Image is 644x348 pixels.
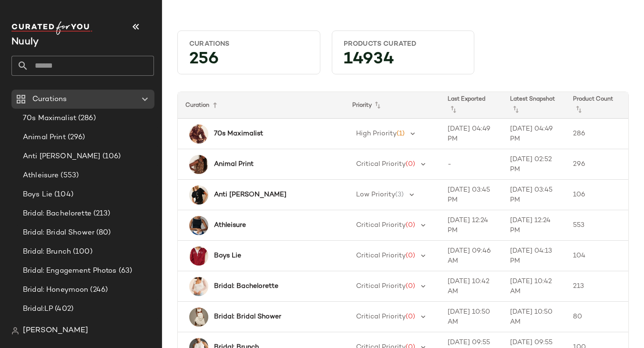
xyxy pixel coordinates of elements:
[440,180,503,210] td: [DATE] 03:45 PM
[344,40,463,49] div: Products Curated
[565,180,628,210] td: 106
[189,307,208,327] img: 4130916210332_010_b
[440,241,503,271] td: [DATE] 09:46 AM
[189,40,308,49] div: Curations
[565,271,628,302] td: 213
[336,52,470,70] div: 14934
[52,189,73,200] span: (104)
[11,327,19,335] img: svg%3e
[565,92,628,119] th: Product Count
[23,246,71,257] span: Bridal: Brunch
[189,124,208,143] img: 99308520_061_b
[502,149,565,180] td: [DATE] 02:52 PM
[406,313,415,320] span: (0)
[356,161,406,168] span: Critical Priority
[502,271,565,302] td: [DATE] 10:42 AM
[76,113,96,124] span: (286)
[502,210,565,241] td: [DATE] 12:24 PM
[94,227,111,238] span: (80)
[356,313,406,320] span: Critical Priority
[397,130,405,137] span: (1)
[406,252,415,259] span: (0)
[189,185,208,205] img: 103216818_001_b
[88,285,108,296] span: (246)
[406,283,415,290] span: (0)
[23,189,52,200] span: Boys Lie
[23,304,53,315] span: Bridal:LP
[101,151,121,162] span: (106)
[23,132,66,143] span: Animal Print
[565,210,628,241] td: 553
[565,241,628,271] td: 104
[356,191,395,198] span: Low Priority
[565,119,628,149] td: 286
[71,246,92,257] span: (100)
[11,21,92,35] img: cfy_white_logo.C9jOOHJF.svg
[395,191,404,198] span: (3)
[502,119,565,149] td: [DATE] 04:49 PM
[356,130,397,137] span: High Priority
[32,94,67,105] span: Curations
[356,252,406,259] span: Critical Priority
[440,119,503,149] td: [DATE] 04:49 PM
[182,52,316,70] div: 256
[502,302,565,332] td: [DATE] 10:50 AM
[214,281,278,291] b: Bridal: Bachelorette
[565,302,628,332] td: 80
[214,312,281,322] b: Bridal: Bridal Shower
[189,246,208,266] img: 97065981_060_b
[23,266,117,276] span: Bridal: Engagement Photos
[214,129,263,139] b: 70s Maximalist
[23,208,92,219] span: Bridal: Bachelorette
[502,241,565,271] td: [DATE] 04:13 PM
[214,159,254,169] b: Animal Print
[23,285,88,296] span: Bridal: Honeymoon
[440,271,503,302] td: [DATE] 10:42 AM
[502,180,565,210] td: [DATE] 03:45 PM
[23,227,94,238] span: Bridal: Bridal Shower
[502,92,565,119] th: Latest Snapshot
[440,149,503,180] td: -
[23,170,59,181] span: Athleisure
[345,92,440,119] th: Priority
[92,208,111,219] span: (213)
[214,190,286,200] b: Anti [PERSON_NAME]
[356,283,406,290] span: Critical Priority
[11,37,39,47] span: Current Company Name
[440,302,503,332] td: [DATE] 10:50 AM
[189,216,208,235] img: 4140838880159_001_b
[440,210,503,241] td: [DATE] 12:24 PM
[440,92,503,119] th: Last Exported
[66,132,85,143] span: (296)
[406,161,415,168] span: (0)
[178,92,345,119] th: Curation
[406,222,415,229] span: (0)
[23,151,101,162] span: Anti [PERSON_NAME]
[23,325,88,337] span: [PERSON_NAME]
[23,113,76,124] span: 70s Maximalist
[117,266,133,276] span: (63)
[214,251,241,261] b: Boys Lie
[189,277,208,296] img: 79338430_012_b
[59,170,79,181] span: (553)
[214,220,246,230] b: Athleisure
[53,304,73,315] span: (402)
[189,155,208,174] img: 104261946_000_b
[565,149,628,180] td: 296
[356,222,406,229] span: Critical Priority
